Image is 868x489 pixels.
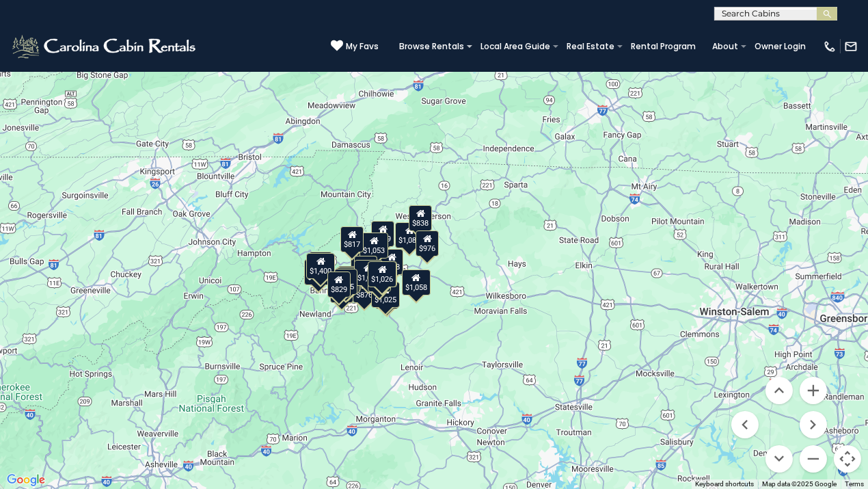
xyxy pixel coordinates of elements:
a: Browse Rentals [392,37,471,56]
button: Zoom in [800,377,827,404]
img: White-1-2.png [10,33,200,60]
a: Rental Program [624,37,703,56]
a: Local Area Guide [474,37,557,56]
a: Owner Login [748,37,813,56]
a: Real Estate [560,37,621,56]
img: phone-regular-white.png [823,40,837,53]
a: My Favs [331,40,379,53]
img: mail-regular-white.png [844,40,858,53]
a: About [705,37,745,56]
button: Move up [765,377,793,404]
span: My Favs [346,40,379,53]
